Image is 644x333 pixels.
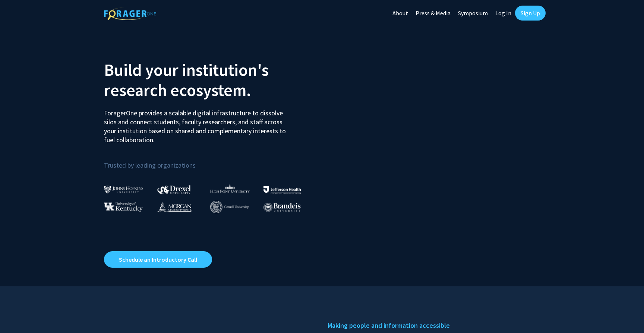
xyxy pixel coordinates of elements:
h5: Making people and information accessible [328,320,540,331]
img: University of Kentucky [104,202,143,212]
img: ForagerOne Logo [104,7,156,20]
img: Cornell University [210,201,249,213]
img: Drexel University [157,185,191,194]
h2: Build your institution's research ecosystem. [104,60,316,100]
a: Sign Up [515,6,546,21]
img: Thomas Jefferson University [263,186,301,193]
a: Opens in a new tab [104,251,212,268]
img: Morgan State University [157,202,192,212]
img: Brandeis University [263,203,301,212]
p: Trusted by leading organizations [104,150,316,171]
img: High Point University [210,184,250,193]
p: ForagerOne provides a scalable digital infrastructure to dissolve silos and connect students, fac... [104,103,291,144]
img: Johns Hopkins University [104,186,143,193]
